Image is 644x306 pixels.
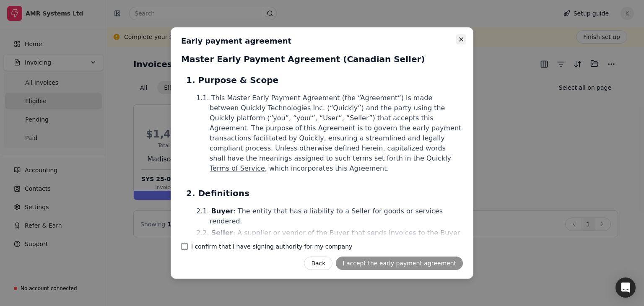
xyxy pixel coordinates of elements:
[304,257,332,270] button: Back
[203,206,463,226] li: : The entity that has a liability to a Seller for goods or services rendered.
[181,36,291,46] h2: Early payment agreement
[203,228,463,248] li: : A supplier or vendor of the Buyer that sends invoices to the Buyer for goods or services rendered.
[181,53,463,65] div: Master Early Payment Agreement (Canadian Seller)
[203,93,463,174] li: This Master Early Payment Agreement (the “Agreement”) is made between Quickly Technologies Inc. (...
[210,164,265,172] a: Terms of Service
[191,244,352,249] label: I confirm that I have signing authority for my company
[211,229,233,237] span: Seller
[211,207,234,215] span: Buyer
[195,74,463,174] li: Purpose & Scope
